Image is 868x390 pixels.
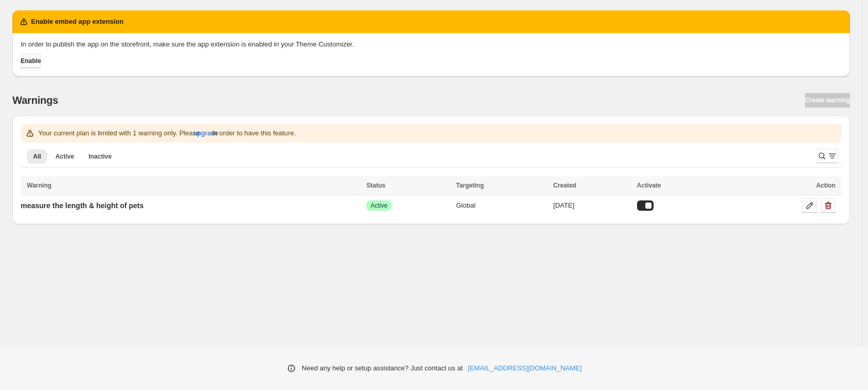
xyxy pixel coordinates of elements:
[21,197,144,214] a: measure the length & height of pets
[38,128,296,138] p: Your current plan is limited with 1 warning only. Please in order to have this feature.
[194,128,219,138] span: upgrade
[27,182,52,189] span: Warning
[194,125,219,142] button: upgrade
[553,182,577,189] span: Created
[366,182,385,189] span: Status
[817,149,838,163] button: Search and filter results
[456,182,484,189] span: Targeting
[21,200,144,211] p: measure the length & height of pets
[12,94,58,106] h2: Warnings
[816,182,835,189] span: Action
[31,17,123,27] h2: Enable embed app extension
[21,39,842,50] p: In order to publish the app on the storefront, make sure the app extension is enabled in your The...
[33,152,41,161] span: All
[637,182,661,189] span: Activate
[21,57,41,65] span: Enable
[468,363,582,373] a: [EMAIL_ADDRESS][DOMAIN_NAME]
[370,201,388,210] span: Active
[88,152,112,161] span: Inactive
[55,152,74,161] span: Active
[553,200,631,211] div: [DATE]
[21,54,41,68] button: Enable
[456,200,547,211] div: Global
